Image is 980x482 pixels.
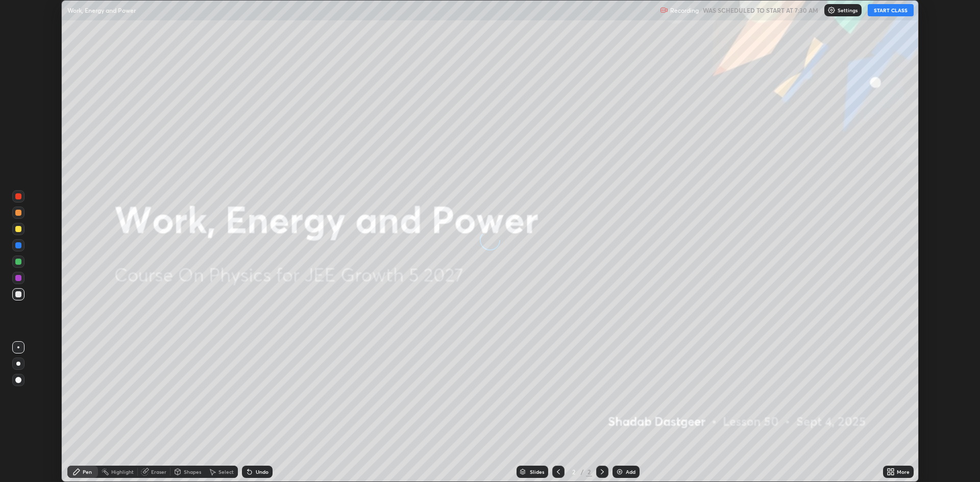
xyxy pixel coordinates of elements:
h5: WAS SCHEDULED TO START AT 7:30 AM [703,6,818,15]
div: Add [626,469,635,474]
button: START CLASS [868,4,914,16]
p: Work, Energy and Power [67,6,136,14]
p: Recording [670,7,699,14]
div: Highlight [111,469,134,474]
div: Select [218,469,234,474]
img: add-slide-button [616,468,624,476]
img: recording.375f2c34.svg [660,6,668,14]
div: Eraser [151,469,166,474]
div: / [581,469,584,475]
div: 2 [586,467,592,476]
div: Undo [256,469,268,474]
p: Settings [838,8,857,13]
div: Pen [83,469,92,474]
div: Slides [530,469,544,474]
img: class-settings-icons [827,6,836,14]
div: Shapes [184,469,201,474]
div: 2 [569,469,579,475]
div: More [897,469,910,474]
